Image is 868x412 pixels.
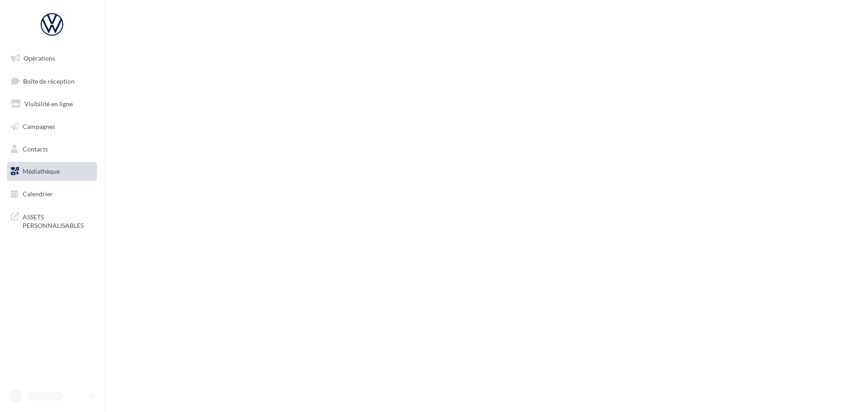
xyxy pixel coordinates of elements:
[23,211,93,230] span: ASSETS PERSONNALISABLES
[23,145,48,152] span: Contacts
[5,185,99,204] a: Calendrier
[23,190,53,198] span: Calendrier
[5,71,99,91] a: Boîte de réception
[23,167,60,175] span: Médiathèque
[5,117,99,136] a: Campagnes
[24,100,73,108] span: Visibilité en ligne
[23,123,55,130] span: Campagnes
[5,49,99,68] a: Opérations
[5,95,99,114] a: Visibilité en ligne
[5,162,99,181] a: Médiathèque
[5,140,99,159] a: Contacts
[5,207,99,234] a: ASSETS PERSONNALISABLES
[24,54,55,62] span: Opérations
[23,77,75,85] span: Boîte de réception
